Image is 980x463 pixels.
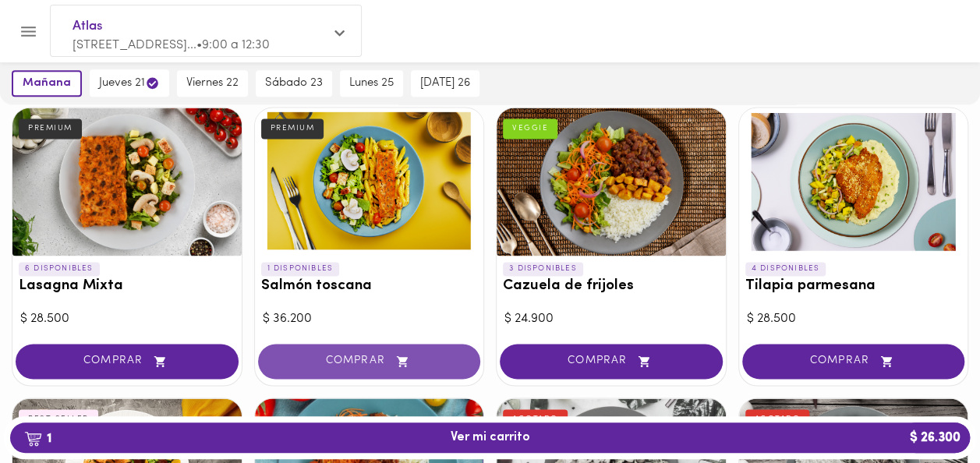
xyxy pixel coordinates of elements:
[24,431,42,447] img: cart.png
[497,108,726,256] div: Cazuela de frijoles
[503,118,557,139] div: VEGGIE
[278,355,462,368] span: COMPRAR
[519,355,703,368] span: COMPRAR
[503,278,720,295] h3: Cazuela de frijoles
[745,262,826,276] p: 4 DISPONIBLES
[261,278,478,295] h3: Salmón toscana
[504,310,718,328] div: $ 24.900
[256,70,332,97] button: sábado 23
[12,108,242,256] div: Lasagna Mixta
[762,355,946,368] span: COMPRAR
[73,39,270,51] span: [STREET_ADDRESS]... • 9:00 a 12:30
[23,76,71,90] span: mañana
[15,428,61,448] b: 1
[35,355,219,368] span: COMPRAR
[340,70,403,97] button: lunes 25
[349,76,394,90] span: lunes 25
[503,409,568,429] div: AGOTADO
[265,76,323,90] span: sábado 23
[503,262,583,276] p: 3 DISPONIBLES
[20,310,234,328] div: $ 28.500
[263,310,476,328] div: $ 36.200
[745,409,810,429] div: AGOTADO
[742,344,965,379] button: COMPRAR
[258,344,481,379] button: COMPRAR
[73,16,324,37] span: Atlas
[99,76,160,90] span: jueves 21
[739,108,968,256] div: Tilapia parmesana
[420,76,470,90] span: [DATE] 26
[451,430,530,445] span: Ver mi carrito
[745,278,962,295] h3: Tilapia parmesana
[747,310,961,328] div: $ 28.500
[19,262,100,276] p: 6 DISPONIBLES
[261,118,324,139] div: PREMIUM
[19,118,82,139] div: PREMIUM
[9,12,48,51] button: Menu
[261,262,340,276] p: 1 DISPONIBLES
[12,70,82,97] button: mañana
[890,373,964,447] iframe: Messagebird Livechat Widget
[500,344,723,379] button: COMPRAR
[19,409,98,429] div: BEST SELLER
[177,70,248,97] button: viernes 22
[90,69,169,97] button: jueves 21
[411,70,479,97] button: [DATE] 26
[16,344,239,379] button: COMPRAR
[10,422,970,453] button: 1Ver mi carrito$ 26.300
[186,76,239,90] span: viernes 22
[19,278,235,295] h3: Lasagna Mixta
[255,108,484,256] div: Salmón toscana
